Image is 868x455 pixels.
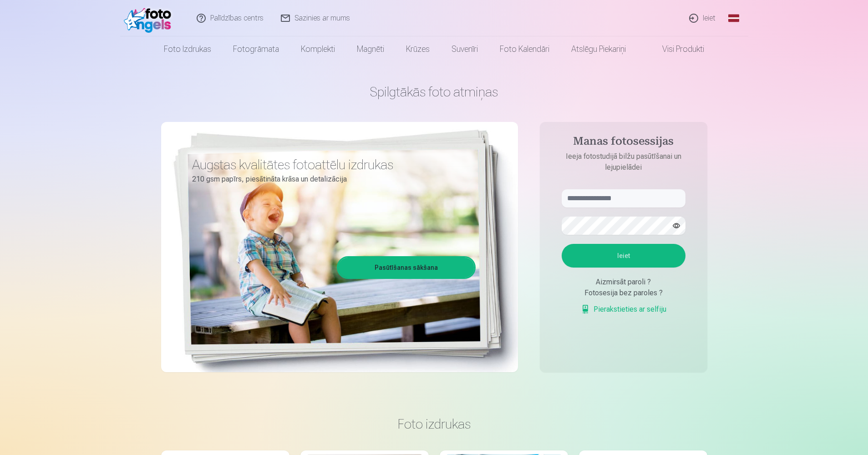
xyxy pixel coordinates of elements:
a: Fotogrāmata [222,36,290,62]
a: Visi produkti [637,36,715,62]
h4: Manas fotosessijas [553,135,695,151]
a: Krūzes [395,36,441,62]
a: Atslēgu piekariņi [560,36,637,62]
div: Aizmirsāt paroli ? [562,277,685,288]
button: Ieiet [562,244,685,268]
p: Ieeja fotostudijā bilžu pasūtīšanai un lejupielādei [553,151,695,173]
a: Magnēti [346,36,395,62]
a: Foto izdrukas [153,36,222,62]
a: Foto kalendāri [489,36,560,62]
h1: Spilgtākās foto atmiņas [161,84,707,100]
h3: Foto izdrukas [168,416,700,432]
p: 210 gsm papīrs, piesātināta krāsa un detalizācija [192,173,469,186]
a: Pierakstieties ar selfiju [581,304,666,315]
h3: Augstas kvalitātes fotoattēlu izdrukas [192,157,469,173]
a: Komplekti [290,36,346,62]
a: Pasūtīšanas sākšana [338,258,474,278]
a: Suvenīri [441,36,489,62]
div: Fotosesija bez paroles ? [562,288,685,298]
img: /fa1 [124,4,176,33]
